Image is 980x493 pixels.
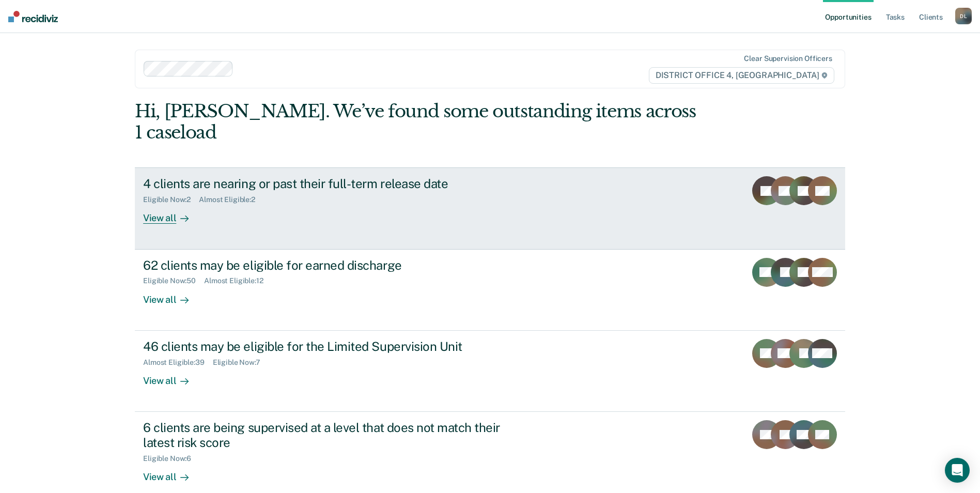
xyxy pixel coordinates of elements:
[955,8,972,24] button: DL
[135,167,845,249] a: 4 clients are nearing or past their full-term release dateEligible Now:2Almost Eligible:2View all
[143,285,201,305] div: View all
[199,195,263,204] div: Almost Eligible : 2
[143,176,506,191] div: 4 clients are nearing or past their full-term release date
[955,8,972,24] div: D L
[143,420,506,450] div: 6 clients are being supervised at a level that does not match their latest risk score
[135,250,845,331] a: 62 clients may be eligible for earned dischargeEligible Now:50Almost Eligible:12View all
[945,458,970,483] div: Open Intercom Messenger
[143,276,204,285] div: Eligible Now : 50
[135,101,703,143] div: Hi, [PERSON_NAME]. We’ve found some outstanding items across 1 caseload
[204,276,272,285] div: Almost Eligible : 12
[143,366,201,387] div: View all
[143,463,201,483] div: View all
[143,258,506,273] div: 62 clients may be eligible for earned discharge
[135,331,845,412] a: 46 clients may be eligible for the Limited Supervision UnitAlmost Eligible:39Eligible Now:7View all
[8,11,58,22] img: Recidiviz
[143,454,199,463] div: Eligible Now : 6
[143,204,201,224] div: View all
[143,339,506,354] div: 46 clients may be eligible for the Limited Supervision Unit
[143,195,199,204] div: Eligible Now : 2
[649,67,834,84] span: DISTRICT OFFICE 4, [GEOGRAPHIC_DATA]
[143,358,213,367] div: Almost Eligible : 39
[744,54,832,63] div: Clear supervision officers
[213,358,269,367] div: Eligible Now : 7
